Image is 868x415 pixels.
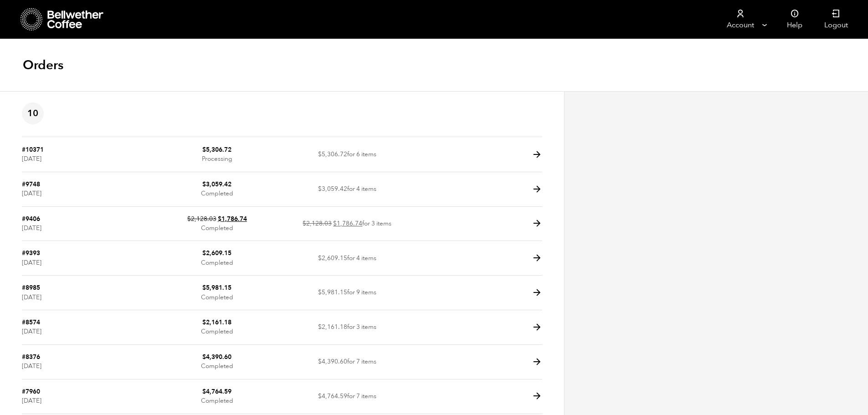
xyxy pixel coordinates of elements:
td: for 7 items [282,345,412,379]
span: 2,161.18 [318,323,347,331]
time: [DATE] [22,224,41,232]
bdi: 1,786.74 [218,215,247,223]
time: [DATE] [22,293,41,302]
bdi: 3,059.42 [202,180,231,189]
span: $ [202,387,206,396]
span: $ [202,283,206,292]
bdi: 4,390.60 [202,353,231,361]
a: #9393 [22,249,40,257]
a: #9748 [22,180,40,189]
span: 3,059.42 [318,184,347,193]
td: Completed [152,379,282,414]
span: $ [318,254,322,262]
time: [DATE] [22,189,41,198]
td: Completed [152,345,282,379]
bdi: 2,609.15 [202,249,231,257]
del: $2,128.03 [187,215,216,223]
td: for 7 items [282,379,412,414]
bdi: 4,764.59 [202,387,231,396]
bdi: 5,981.15 [202,283,231,292]
time: [DATE] [22,154,41,163]
span: $ [202,249,206,257]
td: for 3 items [282,207,412,241]
span: 10 [22,102,44,124]
h1: Orders [23,57,63,73]
span: $ [218,215,221,223]
time: [DATE] [22,396,41,405]
time: [DATE] [22,258,41,267]
a: #9406 [22,215,40,223]
td: for 4 items [282,172,412,207]
span: $ [202,353,206,361]
a: #10371 [22,145,44,154]
del: $2,128.03 [303,219,332,228]
td: Completed [152,310,282,345]
span: $ [202,145,206,154]
span: $ [202,318,206,327]
span: $ [318,357,322,366]
td: for 4 items [282,241,412,276]
span: 5,981.15 [318,288,347,297]
span: 1,786.74 [333,219,362,228]
td: Completed [152,241,282,276]
span: $ [318,288,322,297]
time: [DATE] [22,362,41,370]
span: $ [202,180,206,189]
td: for 3 items [282,310,412,345]
td: Completed [152,276,282,310]
span: 2,609.15 [318,254,347,262]
span: $ [333,219,337,228]
span: $ [318,323,322,331]
span: $ [318,184,322,193]
bdi: 5,306.72 [202,145,231,154]
span: 4,764.59 [318,392,347,400]
time: [DATE] [22,327,41,336]
span: 5,306.72 [318,150,347,159]
td: Processing [152,138,282,172]
td: Completed [152,207,282,241]
bdi: 2,161.18 [202,318,231,327]
a: #8376 [22,353,40,361]
span: $ [318,150,322,159]
span: $ [318,392,322,400]
a: #8574 [22,318,40,327]
a: #7960 [22,387,40,396]
td: for 9 items [282,276,412,310]
td: for 6 items [282,138,412,172]
td: Completed [152,172,282,207]
span: 4,390.60 [318,357,347,366]
a: #8985 [22,283,40,292]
